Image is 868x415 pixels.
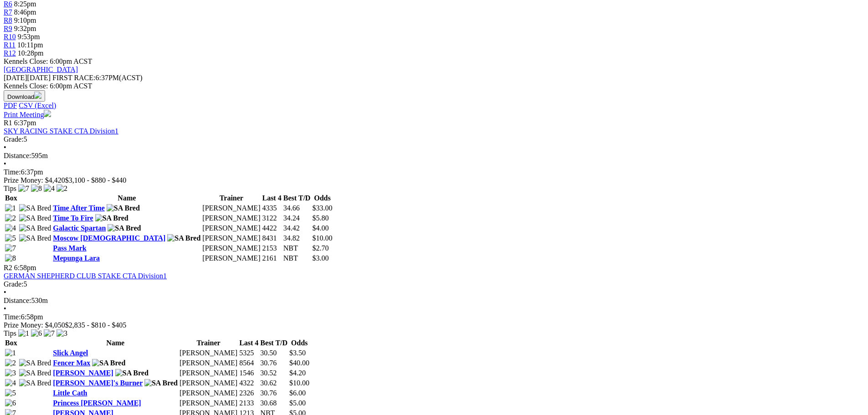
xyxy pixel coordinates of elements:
[289,359,309,367] span: $40.00
[262,234,282,243] td: 8431
[4,280,24,288] span: Grade:
[289,369,306,377] span: $4.20
[4,127,118,135] a: SKY RACING STAKE CTA Division1
[239,369,259,378] td: 1546
[260,338,288,348] th: Best T/D
[53,204,104,212] a: Time After Time
[4,49,16,57] a: R12
[4,280,864,288] div: 5
[179,338,238,348] th: Trainer
[4,41,15,49] span: R11
[260,348,288,358] td: 30.50
[95,214,128,222] img: SA Bred
[283,234,311,243] td: 34.82
[92,359,125,367] img: SA Bred
[202,244,261,253] td: [PERSON_NAME]
[4,272,167,280] a: GERMAN SHEPHERD CLUB STAKE CTA Division1
[202,194,261,203] th: Trainer
[179,389,238,398] td: [PERSON_NAME]
[239,389,259,398] td: 2326
[5,399,16,407] img: 6
[53,349,88,357] a: Slick Angel
[179,399,238,408] td: [PERSON_NAME]
[4,33,16,41] span: R10
[53,389,87,397] a: Little Cath
[19,359,51,367] img: SA Bred
[4,313,21,321] span: Time:
[4,160,6,168] span: •
[4,74,51,82] span: [DATE]
[53,369,113,377] a: [PERSON_NAME]
[312,254,329,262] span: $3.00
[4,168,21,176] span: Time:
[262,214,282,223] td: 3122
[52,74,95,82] span: FIRST RACE:
[108,224,141,232] img: SA Bred
[5,389,16,397] img: 5
[283,254,311,263] td: NBT
[53,234,165,242] a: Moscow [DEMOGRAPHIC_DATA]
[239,379,259,388] td: 4322
[18,184,29,193] img: 7
[52,338,178,348] th: Name
[4,184,16,192] span: Tips
[4,143,6,151] span: •
[53,359,90,367] a: Fencer Max
[53,379,143,387] a: [PERSON_NAME]'s Burner
[4,111,51,118] a: Print Meeting
[19,102,56,109] a: CSV (Excel)
[262,244,282,253] td: 2153
[283,204,311,213] td: 34.66
[5,339,17,347] span: Box
[5,244,16,252] img: 7
[289,338,310,348] th: Odds
[239,399,259,408] td: 2133
[289,349,306,357] span: $3.50
[5,194,17,202] span: Box
[5,234,16,242] img: 5
[4,329,16,337] span: Tips
[19,234,51,242] img: SA Bred
[262,224,282,233] td: 4422
[53,214,93,222] a: Time To Fire
[202,254,261,263] td: [PERSON_NAME]
[31,184,42,193] img: 8
[4,135,864,143] div: 5
[19,379,51,387] img: SA Bred
[5,359,16,367] img: 2
[44,184,55,193] img: 4
[4,16,12,24] a: R8
[19,214,51,222] img: SA Bred
[4,119,12,127] span: R1
[14,8,36,16] span: 8:46pm
[4,313,864,321] div: 6:58pm
[4,74,27,82] span: [DATE]
[56,329,67,338] img: 3
[14,25,36,32] span: 9:32pm
[312,214,329,222] span: $5.80
[4,152,31,159] span: Distance:
[4,168,864,176] div: 6:37pm
[65,321,127,329] span: $2,835 - $810 - $405
[4,321,864,329] div: Prize Money: $4,050
[202,234,261,243] td: [PERSON_NAME]
[19,369,51,377] img: SA Bred
[44,110,51,117] img: printer.svg
[4,288,6,296] span: •
[4,90,45,102] button: Download
[283,194,311,203] th: Best T/D
[239,338,259,348] th: Last 4
[5,204,16,212] img: 1
[52,74,143,82] span: 6:37PM(ACST)
[239,359,259,368] td: 8564
[283,244,311,253] td: NBT
[53,244,86,252] a: Pass Mark
[18,33,40,41] span: 9:53pm
[167,234,200,242] img: SA Bred
[19,204,51,212] img: SA Bred
[5,379,16,387] img: 4
[14,16,36,24] span: 9:10pm
[18,49,44,57] span: 10:28pm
